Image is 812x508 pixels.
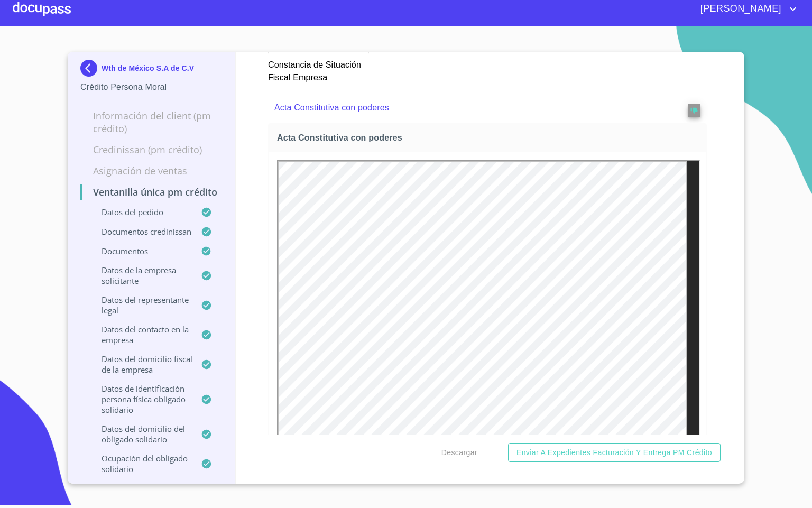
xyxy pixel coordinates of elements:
button: reject [688,104,700,117]
p: Estado Civil del Obligado Solidario [80,483,201,504]
p: Ventanilla única PM crédito [80,186,223,198]
p: Credinissan (PM crédito) [80,143,223,156]
p: Datos del domicilio fiscal de la empresa [80,354,201,375]
p: Documentos [80,246,201,256]
p: Acta Constitutiva con poderes [274,101,658,114]
p: Constancia de Situación Fiscal Empresa [268,54,368,84]
p: Información del Client (PM crédito) [80,109,223,135]
img: Docupass spot blue [80,60,101,77]
p: Datos del representante legal [80,294,201,316]
button: account of current user [693,1,799,17]
p: Asignación de Ventas [80,164,223,177]
span: Enviar a Expedientes Facturación y Entrega PM crédito [516,446,712,459]
button: Descargar [437,443,482,463]
p: Datos del pedido [80,207,201,217]
p: Crédito Persona Moral [80,81,223,94]
p: Documentos CrediNissan [80,226,201,237]
p: Datos del contacto en la empresa [80,324,201,345]
span: Descargar [441,446,477,459]
p: Wth de México S.A de C.V [101,64,194,72]
p: Ocupación del Obligado Solidario [80,453,201,474]
div: Wth de México S.A de C.V [80,60,223,81]
span: [PERSON_NAME] [693,1,787,17]
span: Acta Constitutiva con poderes [277,132,702,143]
p: Datos de la empresa solicitante [80,265,201,286]
button: Enviar a Expedientes Facturación y Entrega PM crédito [508,443,721,463]
iframe: Acta Constitutiva con poderes [277,160,700,445]
p: Datos del Domicilio del Obligado Solidario [80,423,201,445]
p: Datos de Identificación Persona Física Obligado Solidario [80,383,201,415]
